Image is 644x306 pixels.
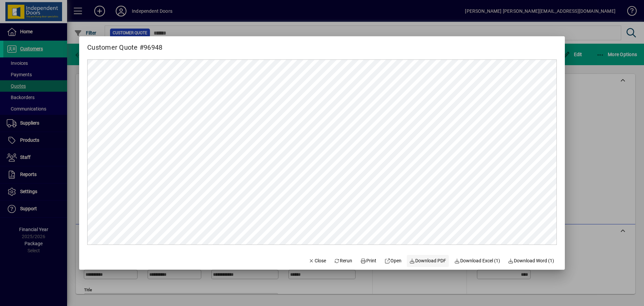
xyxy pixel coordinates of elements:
button: Close [306,255,329,267]
span: Rerun [334,257,353,264]
button: Download Word (1) [505,255,557,267]
span: Download Excel (1) [454,257,500,264]
a: Download PDF [407,255,449,267]
span: Download PDF [410,257,446,264]
h2: Customer Quote #96948 [79,36,170,53]
button: Download Excel (1) [451,255,503,267]
span: Download Word (1) [508,257,554,264]
span: Print [360,257,376,264]
a: Open [382,255,404,267]
button: Print [358,255,379,267]
span: Close [309,257,326,264]
span: Open [384,257,401,264]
